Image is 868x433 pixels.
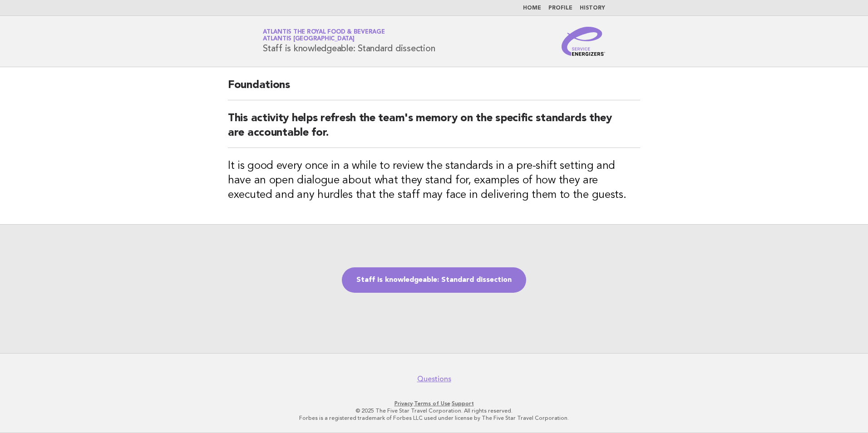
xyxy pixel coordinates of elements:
span: Atlantis [GEOGRAPHIC_DATA] [263,36,355,42]
h2: Foundations [228,78,640,100]
a: Terms of Use [414,400,450,407]
a: Profile [548,5,572,11]
a: Atlantis the Royal Food & BeverageAtlantis [GEOGRAPHIC_DATA] [263,29,385,42]
p: Forbes is a registered trademark of Forbes LLC used under license by The Five Star Travel Corpora... [156,414,712,422]
a: Privacy [395,400,413,407]
a: History [580,5,605,11]
a: Questions [417,374,451,384]
p: © 2025 The Five Star Travel Corporation. All rights reserved. [156,407,712,414]
a: Support [452,400,474,407]
h3: It is good every once in a while to review the standards in a pre-shift setting and have an open ... [228,159,640,202]
h1: Staff is knowledgeable: Standard dissection [263,30,435,53]
h2: This activity helps refresh the team's memory on the specific standards they are accountable for. [228,111,640,148]
p: · · [156,400,712,407]
a: Staff is knowledgeable: Standard dissection [342,267,526,293]
a: Home [523,5,541,11]
img: Service Energizers [562,27,605,56]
